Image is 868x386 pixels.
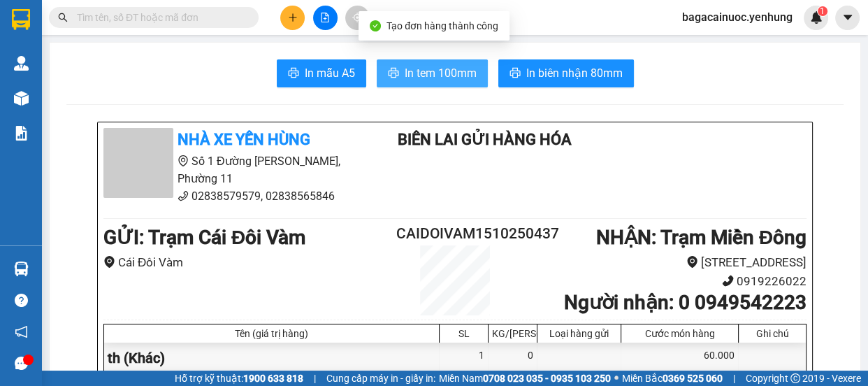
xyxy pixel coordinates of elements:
li: 0919226022 [514,272,806,291]
div: Trạm [GEOGRAPHIC_DATA] [12,12,154,45]
div: Cước món hàng [625,328,735,339]
button: plus [280,6,305,30]
button: printerIn mẫu A5 [277,59,366,87]
strong: 1900 633 818 [243,373,303,384]
span: question-circle [15,294,28,307]
img: warehouse-icon [14,91,29,106]
div: Ghi chú [742,328,802,339]
div: 0942003262 [164,62,315,82]
span: Tạo đơn hàng thành công [386,20,498,31]
h2: CAIDOIVAM1510250437 [396,222,514,245]
img: solution-icon [14,126,29,141]
span: plus [288,13,298,22]
span: printer [288,67,299,80]
li: Số 1 Đường [PERSON_NAME], Phường 11 [103,152,363,187]
div: 0 [164,45,315,62]
sup: 1 [818,6,827,16]
li: Cái Đôi Vàm [103,253,396,272]
div: Loại hàng gửi [541,328,617,339]
div: KG/[PERSON_NAME] [492,328,533,339]
img: logo-vxr [12,9,30,30]
span: Nhận: [164,13,197,28]
span: Cung cấp máy in - giấy in: [326,371,435,386]
span: ⚪️ [614,376,619,381]
span: copyright [790,373,800,383]
div: 1 [440,343,489,374]
b: Nhà xe Yến Hùng [178,131,310,148]
span: file-add [320,13,330,22]
span: environment [178,155,189,166]
span: bagacainuoc.yenhung [671,8,804,26]
span: phone [178,190,189,201]
span: Miền Bắc [622,371,723,386]
b: Người nhận : 0 0949542223 [564,291,806,314]
div: th (Khác) [104,343,440,374]
span: | [314,371,316,386]
button: caret-down [835,6,860,30]
button: printerIn biên nhận 80mm [498,59,634,87]
b: GỬI : Trạm Cái Đôi Vàm [103,226,305,249]
b: NHẬN : Trạm Miền Đông [596,226,806,249]
span: In tem 100mm [405,64,477,82]
span: 1 [820,6,825,16]
span: Gửi: [12,13,34,28]
span: check-circle [370,20,381,31]
span: phone [722,275,734,287]
div: Bình Dương ([GEOGRAPHIC_DATA]) [164,12,315,45]
input: Tìm tên, số ĐT hoặc mã đơn [77,10,242,25]
li: 02838579579, 02838565846 [103,187,363,205]
span: | [733,371,735,386]
img: warehouse-icon [14,262,29,276]
span: notification [15,325,28,338]
strong: 0708 023 035 - 0935 103 250 [483,373,611,384]
img: warehouse-icon [14,56,29,71]
img: icon-new-feature [810,11,823,24]
span: In biên nhận 80mm [526,64,623,82]
b: BIÊN LAI GỬI HÀNG HÓA [398,131,572,148]
div: 0 [489,343,537,374]
span: printer [388,67,399,80]
span: printer [509,67,521,80]
button: aim [345,6,370,30]
span: environment [103,256,115,268]
div: 60.000 [621,343,739,374]
strong: 0369 525 060 [663,373,723,384]
span: CR : [10,92,32,106]
div: SL [443,328,484,339]
span: Hỗ trợ kỹ thuật: [175,371,303,386]
button: file-add [313,6,338,30]
div: Tên (giá trị hàng) [108,328,435,339]
span: aim [352,13,362,22]
span: caret-down [841,11,854,24]
li: [STREET_ADDRESS] [514,253,806,272]
span: search [58,13,68,22]
div: 130.000 [10,90,156,107]
button: printerIn tem 100mm [377,59,488,87]
span: environment [686,256,698,268]
span: Miền Nam [439,371,611,386]
span: message [15,357,28,370]
span: In mẫu A5 [305,64,355,82]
